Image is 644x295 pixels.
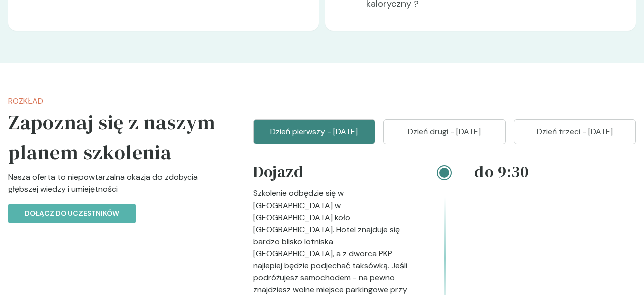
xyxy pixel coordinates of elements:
[514,119,636,144] button: Dzień trzeci - [DATE]
[8,95,221,107] p: Rozkład
[253,160,415,187] h4: Dojazd
[266,126,363,138] p: Dzień pierwszy - [DATE]
[8,171,221,204] p: Nasza oferta to niepowtarzalna okazja do zdobycia głębszej wiedzy i umiejętności
[526,126,623,138] p: Dzień trzeci - [DATE]
[8,208,136,218] a: Dołącz do uczestników
[396,126,493,138] p: Dzień drugi - [DATE]
[474,160,636,183] h4: do 9:30
[253,119,375,144] button: Dzień pierwszy - [DATE]
[25,208,119,219] p: Dołącz do uczestników
[383,119,506,144] button: Dzień drugi - [DATE]
[8,204,136,223] button: Dołącz do uczestników
[8,107,221,167] h5: Zapoznaj się z naszym planem szkolenia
